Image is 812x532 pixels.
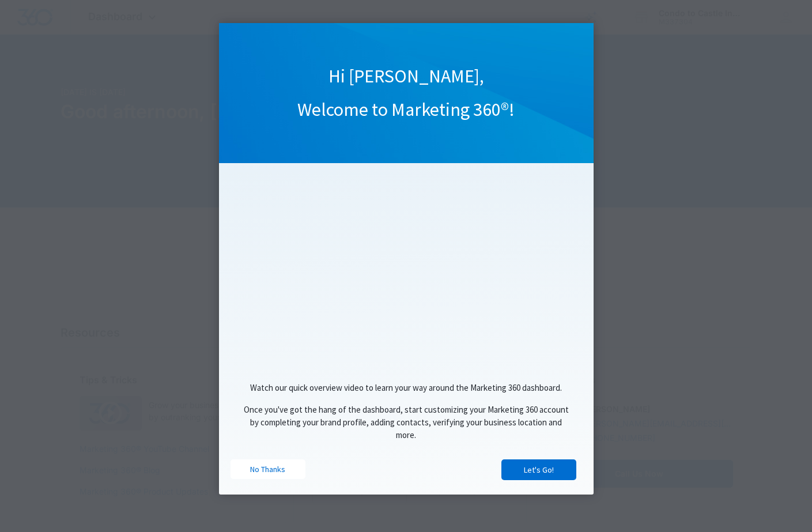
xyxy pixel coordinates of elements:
a: Let's Go! [501,459,576,480]
span: Once you've got the hang of the dashboard, start customizing your Marketing 360 account by comple... [244,404,569,441]
span: Watch our quick overview video to learn your way around the Marketing 360 dashboard. [250,382,562,393]
h1: Welcome to Marketing 360®! [219,98,594,122]
h1: Hi [PERSON_NAME], [219,65,594,89]
a: No Thanks [231,459,305,479]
